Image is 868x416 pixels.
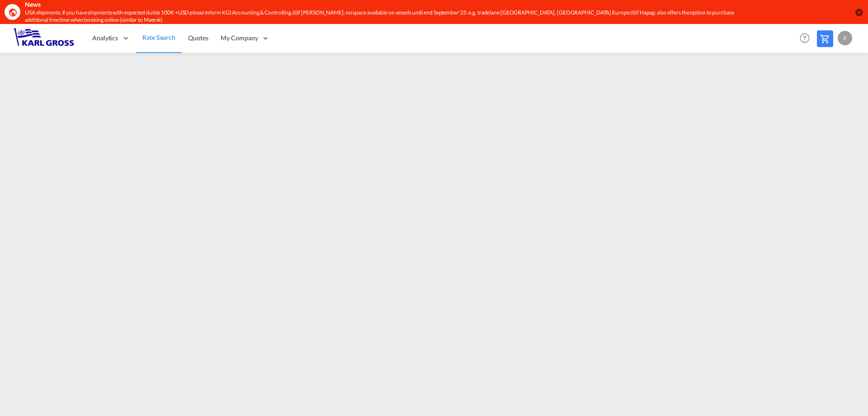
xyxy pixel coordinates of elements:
[25,9,735,24] div: USA shipments: if you have shipments with expected duties 100K +USD please inform KGI Accounting ...
[838,31,852,45] div: F
[92,33,118,43] span: Analytics
[214,24,276,53] div: My Company
[14,28,75,48] img: 3269c73066d711f095e541db4db89301.png
[797,30,817,47] div: Help
[221,33,258,43] span: My Company
[136,24,182,53] a: Rate Search
[188,34,208,42] span: Quotes
[142,33,175,41] span: Rate Search
[854,8,863,17] button: icon-close-circle
[8,8,17,17] md-icon: icon-earth
[797,30,812,46] span: Help
[182,24,214,53] a: Quotes
[86,24,136,53] div: Analytics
